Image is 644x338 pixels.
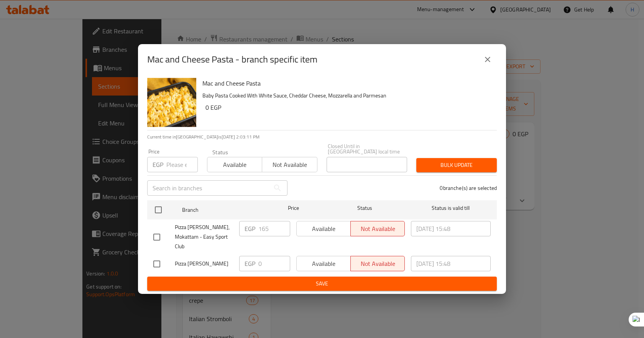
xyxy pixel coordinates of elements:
span: Pizza [PERSON_NAME] [175,259,233,269]
p: Current time in [GEOGRAPHIC_DATA] is [DATE] 2:03:11 PM [147,134,497,140]
input: Please enter price [166,157,198,172]
button: Bulk update [416,158,497,172]
input: Please enter price [258,256,290,271]
span: Bulk update [422,160,491,170]
span: Available [210,159,259,170]
img: Mac and Cheese Pasta [147,78,196,127]
h6: 0 EGP [205,102,491,113]
span: Not available [265,159,314,170]
h2: Mac and Cheese Pasta - branch specific item [147,53,317,66]
span: Status is valid till [411,203,491,213]
input: Please enter price [258,221,290,236]
p: Baby Pasta Cooked With White Sauce, Cheddar Cheese, Mozzarella and Parmesan [202,91,491,101]
button: Not available [262,157,317,172]
button: Available [207,157,262,172]
button: Save [147,277,497,291]
p: EGP [153,160,163,169]
span: Status [325,203,405,213]
span: Branch [182,205,262,215]
input: Search in branches [147,180,270,196]
span: Price [268,203,319,213]
p: 0 branche(s) are selected [440,184,497,192]
p: EGP [245,259,255,268]
span: Pizza [PERSON_NAME], Mokattam - Easy Sport Club [175,223,233,251]
span: Save [153,279,491,289]
h6: Mac and Cheese Pasta [202,78,491,89]
p: EGP [245,224,255,233]
button: close [478,50,497,69]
